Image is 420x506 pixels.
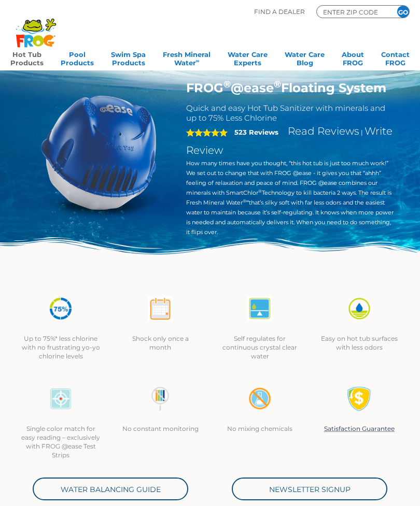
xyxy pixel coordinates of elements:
[381,47,410,68] a: ContactFROG
[26,80,171,224] img: hot-tub-product-atease-system.png
[148,386,173,411] img: no-constant-monitoring1
[361,128,363,136] span: |
[21,424,100,459] p: Single color match for easy reading – exclusively with FROG @ease Test Strips
[228,47,268,68] a: Water CareExperts
[186,80,394,95] h1: FROG @ease Floating System
[232,478,387,500] a: Newsletter Signup
[163,47,211,68] a: Fresh MineralWater∞
[48,386,73,411] img: icon-atease-color-match
[397,6,409,18] input: GO
[220,334,299,360] p: Self regulates for continuous crystal clear water
[186,158,394,237] p: How many times have you thought, “this hot tub is just too much work!” We set out to change that ...
[247,386,272,411] img: no-mixing1
[247,296,272,321] img: atease-icon-self-regulates
[288,125,359,137] a: Read Reviews
[347,386,372,411] img: Satisfaction Guarantee Icon
[10,47,44,68] a: Hot TubProducts
[186,103,394,123] h2: Quick and easy Hot Tub Sanitizer with minerals and up to 75% Less Chlorine
[48,296,73,321] img: icon-atease-75percent-less
[196,58,200,64] sup: ∞
[33,478,188,500] a: Water Balancing Guide
[274,79,281,90] sup: ®
[111,47,146,68] a: Swim SpaProducts
[285,47,325,68] a: Water CareBlog
[61,47,94,68] a: PoolProducts
[234,128,278,136] strong: 523 Reviews
[121,334,200,352] p: Shock only once a month
[342,47,364,68] a: AboutFROG
[258,189,262,194] sup: ®
[186,128,228,137] span: 5
[254,5,305,18] p: Find A Dealer
[324,425,395,432] a: Satisfaction Guarantee
[121,424,200,433] p: No constant monitoring
[21,334,100,360] p: Up to 75%* less chlorine with no frustrating yo-yo chlorine levels
[243,198,249,204] sup: ®∞
[320,334,399,352] p: Easy on hot tub surfaces with less odors
[223,79,231,90] sup: ®
[10,5,62,48] img: Frog Products Logo
[220,424,299,433] p: No mixing chemicals
[148,296,173,321] img: atease-icon-shock-once
[347,296,372,321] img: icon-atease-easy-on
